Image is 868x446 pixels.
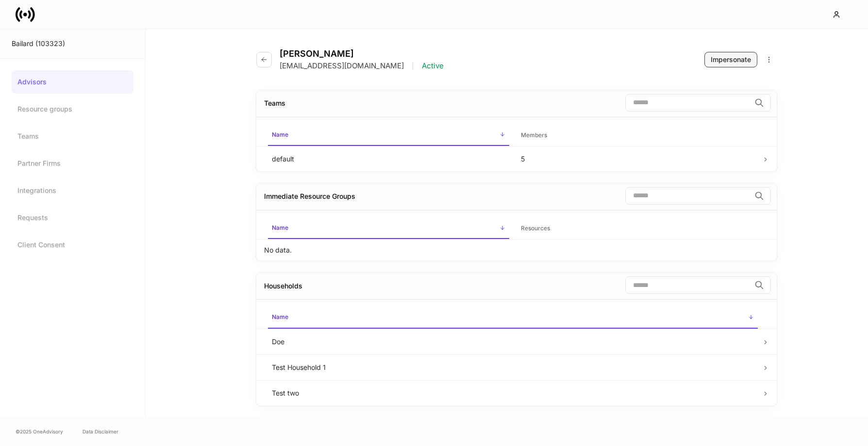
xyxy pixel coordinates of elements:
span: Members [517,126,758,145]
h6: Members [521,130,547,140]
td: Doe [264,329,762,354]
span: Name [268,125,509,146]
span: © 2025 OneAdvisory [16,428,63,435]
td: Test Household 1 [264,354,762,380]
button: Impersonate [704,52,757,67]
span: Resources [517,219,758,239]
a: Integrations [12,179,134,202]
a: Resource groups [12,97,134,121]
p: Active [422,61,444,71]
div: Impersonate [711,55,751,64]
h6: Name [272,312,288,321]
td: default [264,146,513,172]
p: [EMAIL_ADDRESS][DOMAIN_NAME] [280,61,404,71]
a: Requests [12,206,134,229]
div: Bailard (103323) [12,39,134,48]
td: Test two [264,380,762,406]
h6: Name [272,223,288,232]
p: | [412,61,414,71]
h4: [PERSON_NAME] [280,48,444,59]
a: Partner Firms [12,152,134,175]
td: 5 [513,146,762,172]
span: Name [268,218,509,239]
a: Data Disclaimer [83,428,118,435]
span: Name [268,307,758,328]
a: Client Consent [12,233,134,256]
h6: Resources [521,223,550,233]
p: No data. [264,245,292,255]
div: Immediate Resource Groups [264,191,355,201]
a: Advisors [12,70,134,94]
a: Teams [12,125,134,148]
h6: Name [272,130,288,139]
div: Households [264,281,302,291]
div: Teams [264,98,285,108]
